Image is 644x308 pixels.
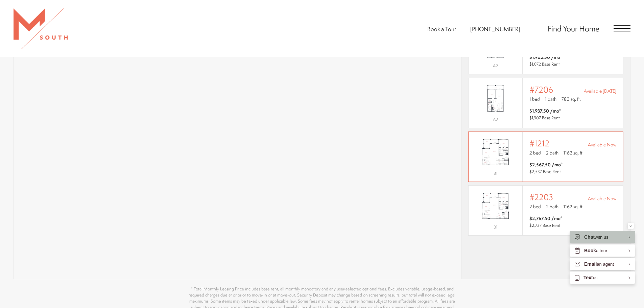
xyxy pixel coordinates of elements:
[529,61,560,67] span: $1,872 Base Rent
[546,149,558,156] span: 2 bath
[529,85,553,94] span: #7206
[14,8,68,49] img: MSouth
[529,222,560,228] span: $2,737 Base Rent
[614,25,630,31] button: Open Menu
[493,117,498,122] span: A2
[529,108,561,114] span: $1,937.50 /mo*
[545,96,556,102] span: 1 bath
[529,161,563,168] span: $2,567.50 /mo*
[468,132,623,182] a: View #1212
[529,139,549,148] span: #1212
[494,170,497,176] span: B1
[564,149,583,156] span: 1162 sq. ft.
[588,195,616,202] span: Available Now
[469,136,522,169] img: #1212 - 2 bedroom floor plan layout with 2 bathrooms and 1162 square feet
[529,115,560,121] span: $1,907 Base Rent
[529,203,541,210] span: 2 bed
[562,96,581,102] span: 780 sq. ft.
[588,141,616,148] span: Available Now
[529,169,561,174] span: $2,537 Base Rent
[469,81,522,115] img: #7206 - 1 bedroom floor plan layout with 1 bathroom and 780 square feet
[548,23,599,34] a: Find Your Home
[529,149,541,156] span: 2 bed
[468,78,623,128] a: View #7206
[470,25,520,33] a: Call Us at 813-570-8014
[427,25,456,33] a: Book a Tour
[529,96,540,102] span: 1 bed
[529,215,562,222] span: $2,767.50 /mo*
[493,63,498,69] span: A2
[469,189,522,223] img: #2203 - 2 bedroom floor plan layout with 2 bathrooms and 1162 square feet
[529,192,553,202] span: #2203
[546,203,558,210] span: 2 bath
[564,203,583,210] span: 1162 sq. ft.
[494,224,497,230] span: B1
[584,88,616,94] span: Available [DATE]
[470,25,520,33] span: [PHONE_NUMBER]
[468,185,623,236] a: View #2203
